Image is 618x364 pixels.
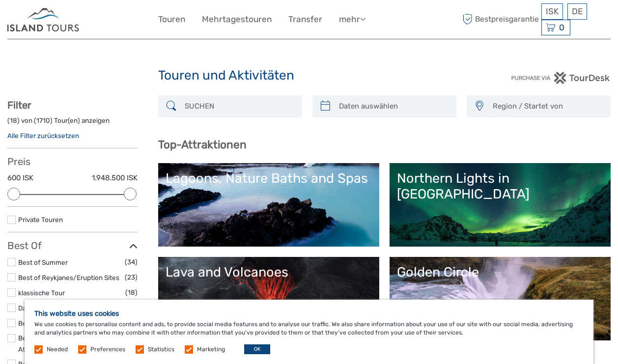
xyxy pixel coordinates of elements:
[90,345,125,354] label: Preferences
[397,264,603,280] div: Golden Circle
[158,12,185,27] a: Touren
[148,345,174,354] label: Statistics
[546,6,559,16] span: ISK
[18,289,65,297] a: klassische Tour
[10,116,17,125] label: 18
[7,99,31,111] strong: Filter
[7,156,138,168] h3: Preis
[125,287,138,298] span: (18)
[511,72,611,84] img: PurchaseViaTourDesk.png
[166,264,372,333] a: Lava and Volcanoes
[18,216,63,224] a: Private Touren
[166,264,372,280] div: Lava and Volcanoes
[47,345,68,354] label: Needed
[18,334,113,353] a: Best of [GEOGRAPHIC_DATA] - Attractions & Museums
[567,3,587,20] div: DE
[460,11,539,28] span: Bestpreisgarantie
[488,98,606,114] button: Region / Startet von
[158,68,460,84] h1: Touren und Aktivitäten
[7,173,33,183] label: 600 ISK
[18,304,99,312] a: Das Beste für Selbstfahrer
[7,116,138,131] div: ( ) von ( ) Tour(en) anzeigen
[288,12,322,27] a: Transfer
[7,240,138,252] h3: Best Of
[125,256,138,268] span: (34)
[158,138,247,151] b: Top-Attraktionen
[18,258,68,266] a: Best of Summer
[36,116,50,125] label: 1710
[397,170,603,202] div: Northern Lights in [GEOGRAPHIC_DATA]
[34,309,584,318] h5: This website uses cookies
[202,12,272,27] a: Mehrtagestouren
[397,170,603,239] a: Northern Lights in [GEOGRAPHIC_DATA]
[197,345,225,354] label: Marketing
[25,300,593,364] div: We use cookies to personalise content and ads, to provide social media features and to analyse ou...
[92,173,138,183] label: 1.948.500 ISK
[18,319,61,327] a: Best of Winter
[181,98,297,115] input: SUCHEN
[166,170,372,239] a: Lagoons, Nature Baths and Spas
[558,23,566,32] span: 0
[335,98,451,115] input: Daten auswählen
[125,272,138,283] span: (23)
[244,344,270,354] button: OK
[166,170,372,186] div: Lagoons, Nature Baths and Spas
[7,132,79,140] a: Alle Filter zurücksetzen
[7,7,80,31] img: Iceland ProTravel
[18,274,119,281] a: Best of Reykjanes/Eruption Sites
[339,12,365,27] a: mehr
[397,264,603,333] a: Golden Circle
